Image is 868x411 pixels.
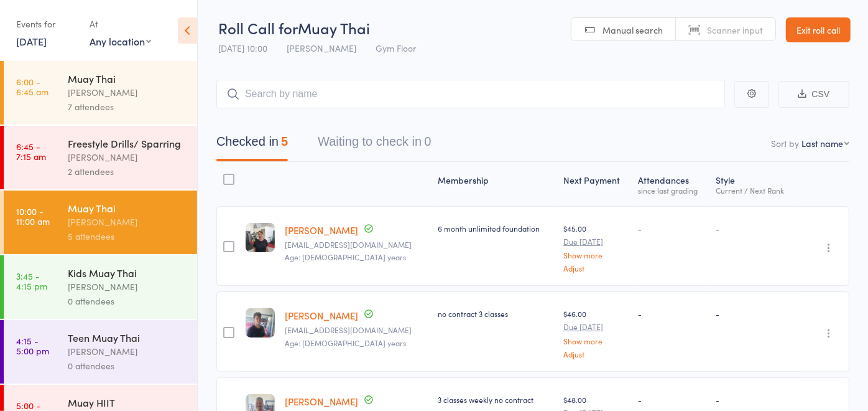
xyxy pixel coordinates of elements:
a: 4:15 -5:00 pmTeen Muay Thai[PERSON_NAME]0 attendees [4,320,197,384]
small: willg0916@gmail.com [285,326,428,334]
time: 6:45 - 7:15 am [16,141,46,161]
div: 2 attendees [68,164,187,179]
div: 5 [281,135,288,148]
input: Search by name [216,80,725,108]
span: Gym Floor [376,42,416,54]
a: 10:00 -11:00 amMuay Thai[PERSON_NAME]5 attendees [4,191,197,254]
div: 7 attendees [68,100,187,114]
a: Show more [563,251,628,259]
div: - [716,394,793,405]
div: Style [711,168,798,201]
div: 0 attendees [68,359,187,373]
span: Age: [DEMOGRAPHIC_DATA] years [285,252,406,262]
div: [PERSON_NAME] [68,344,187,359]
a: [DATE] [16,34,47,48]
a: [PERSON_NAME] [285,224,358,237]
div: Muay Thai [68,201,187,215]
time: 3:45 - 4:15 pm [16,271,47,291]
div: Freestyle Drills/ Sparring [68,136,187,150]
div: Muay HIIT [68,395,187,409]
div: - [716,308,793,319]
div: no contract 3 classes [438,308,553,319]
button: Checked in5 [216,128,288,161]
a: [PERSON_NAME] [285,395,358,408]
div: - [638,308,706,319]
span: Scanner input [707,24,763,36]
div: Membership [433,168,558,201]
div: 3 classes weekly no contract [438,394,553,405]
small: Due [DATE] [563,237,628,246]
div: $45.00 [563,223,628,272]
div: $46.00 [563,308,628,357]
div: Teen Muay Thai [68,331,187,344]
button: CSV [778,81,849,108]
time: 4:15 - 5:00 pm [16,336,49,356]
label: Sort by [771,137,799,149]
div: [PERSON_NAME] [68,85,187,100]
div: Events for [16,14,77,34]
a: Adjust [563,264,628,272]
div: - [716,223,793,234]
div: [PERSON_NAME] [68,150,187,164]
a: [PERSON_NAME] [285,309,358,322]
div: At [90,14,151,34]
span: Muay Thai [298,17,370,38]
div: Last name [801,137,843,149]
div: 0 attendees [68,294,187,308]
button: Waiting to check in0 [318,128,431,161]
img: image1734216203.png [246,308,275,338]
div: Current / Next Rank [716,186,793,194]
a: Exit roll call [786,17,851,42]
div: Kids Muay Thai [68,266,187,280]
div: 0 [424,135,431,148]
small: Due [DATE] [563,323,628,331]
div: Muay Thai [68,72,187,85]
div: [PERSON_NAME] [68,280,187,294]
div: since last grading [638,186,706,194]
span: [PERSON_NAME] [287,42,356,54]
a: Show more [563,337,628,345]
time: 10:00 - 11:00 am [16,206,50,226]
time: 6:00 - 6:45 am [16,77,48,97]
div: Next Payment [558,168,633,201]
div: Any location [90,34,151,48]
span: Age: [DEMOGRAPHIC_DATA] years [285,338,406,348]
a: 3:45 -4:15 pmKids Muay Thai[PERSON_NAME]0 attendees [4,255,197,319]
img: image1719360218.png [246,223,275,252]
div: - [638,394,706,405]
div: 6 month unlimited foundation [438,223,553,234]
a: Adjust [563,350,628,358]
a: 6:45 -7:15 amFreestyle Drills/ Sparring[PERSON_NAME]2 attendees [4,126,197,189]
a: 6:00 -6:45 amMuay Thai[PERSON_NAME]7 attendees [4,61,197,125]
span: [DATE] 10:00 [218,42,267,54]
small: caroledowsen@me.com [285,240,428,249]
div: - [638,223,706,234]
span: Roll Call for [218,17,298,38]
div: 5 attendees [68,229,187,243]
div: [PERSON_NAME] [68,215,187,229]
span: Manual search [603,24,663,36]
div: Atten­dances [633,168,711,201]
